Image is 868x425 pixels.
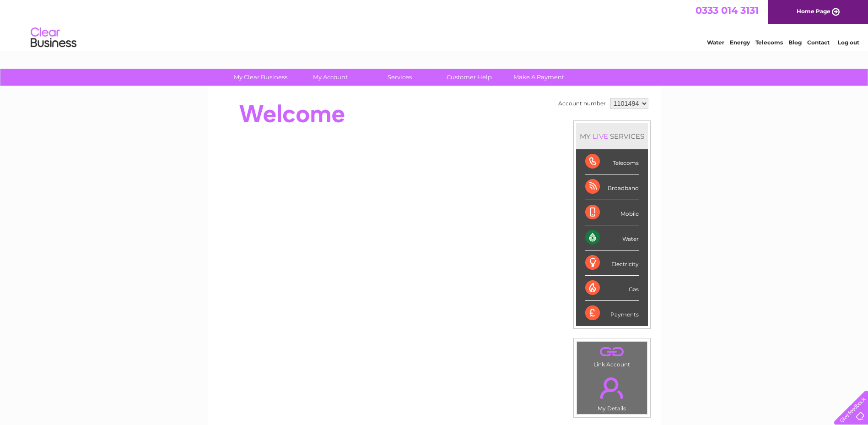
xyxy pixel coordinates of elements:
[788,39,802,46] a: Blog
[223,69,298,86] a: My Clear Business
[730,39,750,46] a: Energy
[807,39,830,46] a: Contact
[585,251,639,276] div: Electricity
[576,123,648,149] div: MY SERVICES
[362,69,437,86] a: Services
[755,39,783,46] a: Telecoms
[585,276,639,301] div: Gas
[577,370,647,414] td: My Details
[292,69,368,86] a: My Account
[707,39,724,46] a: Water
[501,69,577,86] a: Make A Payment
[585,149,639,174] div: Telecoms
[591,132,610,141] div: LIVE
[431,69,507,86] a: Customer Help
[585,301,639,326] div: Payments
[585,174,639,200] div: Broadband
[579,344,645,360] a: .
[838,39,859,46] a: Log out
[556,96,608,111] td: Account number
[218,5,651,44] div: Clear Business is a trading name of Verastar Limited (registered in [GEOGRAPHIC_DATA] No. 3667643...
[585,225,639,251] div: Water
[30,24,77,52] img: logo.png
[585,200,639,225] div: Mobile
[695,5,759,16] a: 0333 014 3131
[579,372,645,404] a: .
[577,341,647,370] td: Link Account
